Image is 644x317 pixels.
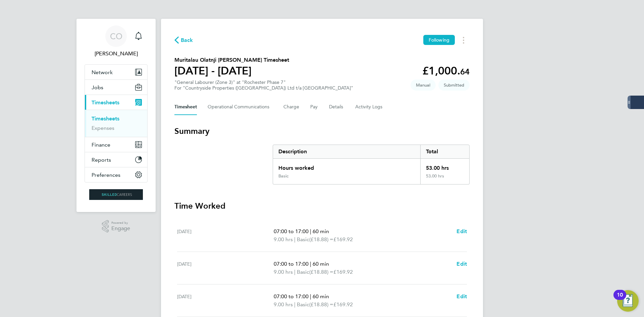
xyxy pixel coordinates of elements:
[92,69,113,75] span: Network
[294,269,296,275] span: |
[274,293,309,300] span: 07:00 to 17:00
[174,56,289,64] h2: Muritalau Olatnji [PERSON_NAME] Timesheet
[457,228,467,234] span: Edit
[92,84,103,91] span: Jobs
[309,236,333,243] span: (£18.88) =
[85,152,147,167] button: Reports
[92,157,111,163] span: Reports
[457,261,467,267] span: Edit
[355,99,383,115] button: Activity Logs
[85,167,147,182] button: Preferences
[174,36,193,44] button: Back
[297,301,309,309] span: Basic
[411,80,436,91] span: This timesheet was manually created.
[92,115,119,122] a: Timesheets
[85,50,148,58] span: Craig O'Donovan
[92,125,114,131] a: Expenses
[85,80,147,95] button: Jobs
[460,67,470,76] span: 64
[438,80,470,91] span: This timesheet is Submitted.
[174,99,197,115] button: Timesheet
[313,228,329,234] span: 60 min
[294,236,296,243] span: |
[457,260,467,268] a: Edit
[313,293,329,300] span: 60 min
[85,137,147,152] button: Finance
[310,261,311,267] span: |
[273,145,470,184] div: Summary
[333,236,353,243] span: £169.92
[274,228,309,234] span: 07:00 to 17:00
[274,236,293,243] span: 9.00 hrs
[174,85,353,91] div: For "Countryside Properties ([GEOGRAPHIC_DATA]) Ltd t/a [GEOGRAPHIC_DATA]"
[76,19,156,212] nav: Main navigation
[297,235,309,244] span: Basic
[174,80,353,91] div: "General Labourer (Zone 3)" at "Rochester Phase 7"
[92,172,120,178] span: Preferences
[313,261,329,267] span: 60 min
[274,261,309,267] span: 07:00 to 17:00
[283,99,300,115] button: Charge
[458,35,470,45] button: Timesheets Menu
[457,227,467,235] a: Edit
[423,35,455,45] button: Following
[111,220,130,226] span: Powered by
[177,293,274,309] div: [DATE]
[174,201,470,211] h3: Time Worked
[102,220,130,233] a: Powered byEngage
[274,269,293,275] span: 9.00 hrs
[181,36,193,44] span: Back
[110,32,122,41] span: CO
[617,290,639,312] button: Open Resource Center, 10 new notifications
[273,145,420,158] div: Description
[333,269,353,275] span: £169.92
[309,301,333,308] span: (£18.88) =
[85,65,147,80] button: Network
[85,95,147,110] button: Timesheets
[208,99,273,115] button: Operational Communications
[92,99,119,106] span: Timesheets
[310,99,318,115] button: Pay
[85,189,148,200] a: Go to home page
[177,227,274,244] div: [DATE]
[457,293,467,300] span: Edit
[85,110,147,137] div: Timesheets
[420,159,469,173] div: 53.00 hrs
[273,159,420,173] div: Hours worked
[278,173,288,179] div: Basic
[422,64,470,77] app-decimal: £1,000.
[420,145,469,158] div: Total
[310,293,311,300] span: |
[274,301,293,308] span: 9.00 hrs
[333,301,353,308] span: £169.92
[457,293,467,301] a: Edit
[294,301,296,308] span: |
[429,37,449,43] span: Following
[174,126,470,137] h3: Summary
[111,226,130,231] span: Engage
[309,269,333,275] span: (£18.88) =
[177,260,274,276] div: [DATE]
[92,142,110,148] span: Finance
[329,99,344,115] button: Details
[174,64,289,77] h1: [DATE] - [DATE]
[89,189,143,200] img: skilledcareers-logo-retina.png
[310,228,311,234] span: |
[297,268,309,276] span: Basic
[420,173,469,184] div: 53.00 hrs
[85,25,148,58] a: CO[PERSON_NAME]
[617,295,623,304] div: 10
